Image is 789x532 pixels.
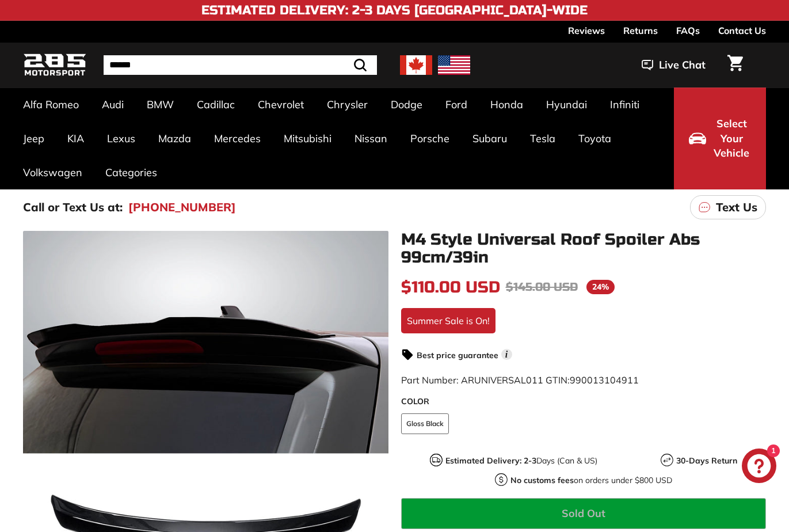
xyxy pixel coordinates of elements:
a: KIA [56,121,96,155]
span: 24% [586,280,615,294]
strong: Best price guarantee [417,350,498,360]
a: BMW [135,88,185,121]
button: Live Chat [627,51,721,79]
a: Hyundai [535,88,599,121]
a: Lexus [96,121,147,155]
strong: No customs fees [510,475,574,485]
h1: M4 Style Universal Roof Spoiler Abs 99cm/39in [401,231,767,267]
a: Audi [90,88,135,121]
a: Chrysler [315,88,379,121]
span: $110.00 USD [401,278,500,297]
span: i [501,349,512,360]
h4: Estimated Delivery: 2-3 Days [GEOGRAPHIC_DATA]-Wide [201,3,588,17]
a: [PHONE_NUMBER] [128,199,236,216]
a: Mitsubishi [272,121,343,155]
label: COLOR [401,396,767,408]
p: Days (Can & US) [445,455,597,467]
div: Summer Sale is On! [401,308,495,333]
p: Call or Text Us at: [23,199,123,216]
button: Select Your Vehicle [674,88,766,189]
a: Toyota [567,121,623,155]
img: Logo_285_Motorsport_areodynamics_components [23,52,86,79]
a: Cadillac [185,88,246,121]
p: Text Us [716,199,757,216]
a: Porsche [399,121,461,155]
a: Chevrolet [246,88,315,121]
a: Contact Us [718,21,766,40]
span: $145.00 USD [506,280,578,294]
a: Cart [721,45,750,85]
span: Select Your Vehicle [712,116,751,161]
p: on orders under $800 USD [510,474,672,487]
strong: Estimated Delivery: 2-3 [445,455,536,466]
a: Returns [623,21,658,40]
a: Dodge [379,88,434,121]
a: Alfa Romeo [12,88,90,121]
button: Sold Out [401,498,767,529]
span: Part Number: ARUNIVERSAL011 GTIN: [401,374,639,386]
a: Jeep [12,121,56,155]
a: Nissan [343,121,399,155]
strong: 30-Days Return [676,455,737,466]
a: Infiniti [599,88,651,121]
a: Tesla [519,121,567,155]
span: Live Chat [659,58,706,73]
a: Mazda [147,121,203,155]
a: Categories [94,155,169,189]
input: Search [104,55,377,75]
a: Honda [479,88,535,121]
a: FAQs [676,21,700,40]
a: Mercedes [203,121,272,155]
inbox-online-store-chat: Shopify online store chat [738,449,780,486]
a: Subaru [461,121,519,155]
a: Reviews [568,21,605,40]
a: Text Us [690,195,766,219]
span: Sold Out [562,507,605,520]
span: 990013104911 [570,374,639,386]
a: Volkswagen [12,155,94,189]
a: Ford [434,88,479,121]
